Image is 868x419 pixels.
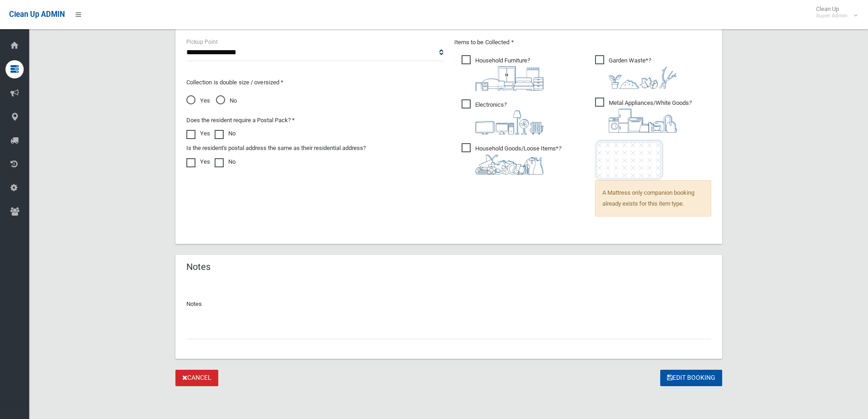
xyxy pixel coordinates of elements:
a: Cancel [175,370,218,387]
p: Items to be Collected * [454,37,711,48]
button: Edit Booking [660,370,722,387]
span: Yes [186,95,210,106]
i: ? [475,145,561,175]
span: A Mattress only companion booking already exists for this item type. [595,180,711,217]
header: Notes [175,258,221,276]
img: 394712a680b73dbc3d2a6a3a7ffe5a07.png [475,110,544,134]
p: Collection is double size / oversized * [186,77,443,88]
label: Yes [186,128,210,139]
img: e7408bece873d2c1783593a074e5cb2f.png [595,140,663,180]
label: Yes [186,156,210,167]
label: No [215,156,236,167]
label: Is the resident's postal address the same as their residential address? [186,143,366,154]
img: b13cc3517677393f34c0a387616ef184.png [475,154,544,175]
span: Clean Up [812,5,857,19]
i: ? [609,57,677,89]
span: Clean Up ADMIN [9,10,65,19]
p: Notes [186,299,711,310]
small: Super Admin [816,12,847,19]
i: ? [609,99,692,133]
i: ? [475,101,544,134]
label: No [215,128,236,139]
img: 36c1b0289cb1767239cdd3de9e694f19.png [609,109,677,133]
span: Metal Appliances/White Goods [595,98,692,133]
i: ? [475,57,544,91]
img: aa9efdbe659d29b613fca23ba79d85cb.png [475,66,544,91]
span: Electronics [462,99,544,134]
span: Garden Waste* [595,55,677,89]
span: Household Furniture [462,55,544,91]
label: Does the resident require a Postal Pack? * [186,115,295,126]
span: Household Goods/Loose Items* [462,143,561,175]
span: No [216,95,237,106]
img: 4fd8a5c772b2c999c83690221e5242e0.png [609,66,677,89]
